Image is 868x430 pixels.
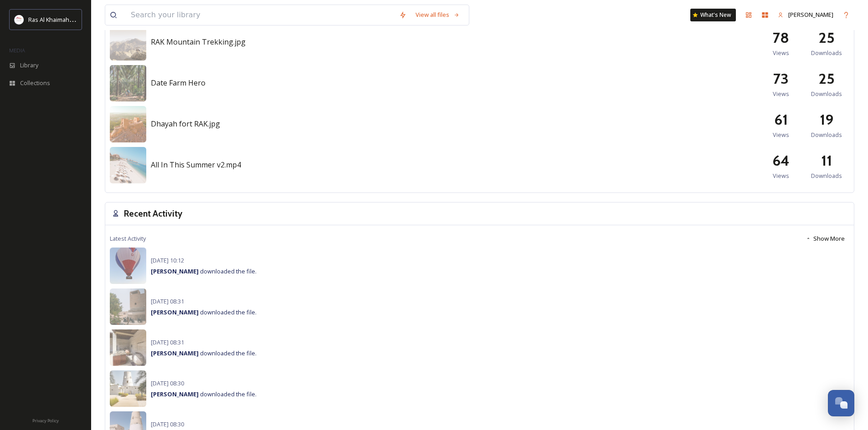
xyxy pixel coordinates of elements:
[28,15,157,24] span: Ras Al Khaimah Tourism Development Authority
[773,172,789,180] span: Views
[811,131,842,139] span: Downloads
[151,119,220,129] span: Dhayah fort RAK.jpg
[151,338,184,346] span: [DATE] 08:31
[110,370,146,407] img: d00d312b-2976-4120-a28c-9b9d6e79da26.jpg
[32,418,59,424] span: Privacy Policy
[773,49,789,57] span: Views
[818,68,835,90] h2: 25
[811,90,842,98] span: Downloads
[110,288,146,325] img: b3542a92-471d-4c8f-85a8-b5162c00c268.jpg
[151,308,257,316] span: downloaded the file.
[151,390,199,398] strong: [PERSON_NAME]
[811,49,842,57] span: Downloads
[110,147,146,183] img: 29a9f786-f6ee-49b0-88d4-6c9fe417c655.jpg
[151,349,199,357] strong: [PERSON_NAME]
[110,248,146,284] img: 47300a28-25f4-497d-b277-54e0f2b6852d.jpg
[151,349,257,357] span: downloaded the file.
[20,61,38,70] span: Library
[151,267,257,275] span: downloaded the file.
[151,297,184,305] span: [DATE] 08:31
[126,5,395,25] input: Search your library
[828,390,854,416] button: Open Chat
[110,24,146,61] img: 3499d24e-6a18-4492-b40f-d547c41e8e91.jpg
[110,329,146,366] img: 9659f1fd-6c16-49ac-81c7-bffbef29e3c7.jpg
[124,207,182,220] h3: Recent Activity
[151,390,257,398] span: downloaded the file.
[801,230,849,248] button: Show More
[811,172,842,180] span: Downloads
[818,27,835,49] h2: 25
[151,37,246,47] span: RAK Mountain Trekking.jpg
[110,106,146,142] img: 45dfe8e7-8c4f-48e3-b92b-9b2a14aeffa1.jpg
[690,9,736,21] a: What's New
[821,150,832,172] h2: 11
[20,79,50,87] span: Collections
[151,420,184,428] span: [DATE] 08:30
[151,160,241,170] span: All In This Summer v2.mp4
[110,65,146,101] img: 6af0912f-5ad3-4dba-861f-f5ab8fa920a1.jpg
[773,6,838,24] a: [PERSON_NAME]
[820,109,833,131] h2: 19
[15,15,24,24] img: Logo_RAKTDA_RGB-01.png
[151,379,184,387] span: [DATE] 08:30
[110,234,146,243] span: Latest Activity
[9,47,25,54] span: MEDIA
[151,78,205,88] span: Date Farm Hero
[151,267,199,275] strong: [PERSON_NAME]
[773,68,789,90] h2: 73
[773,131,789,139] span: Views
[773,27,789,49] h2: 78
[774,109,788,131] h2: 61
[411,6,464,24] a: View all files
[32,415,59,425] a: Privacy Policy
[151,308,199,316] strong: [PERSON_NAME]
[788,10,833,19] span: [PERSON_NAME]
[772,150,790,172] h2: 64
[773,90,789,98] span: Views
[151,256,184,264] span: [DATE] 10:12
